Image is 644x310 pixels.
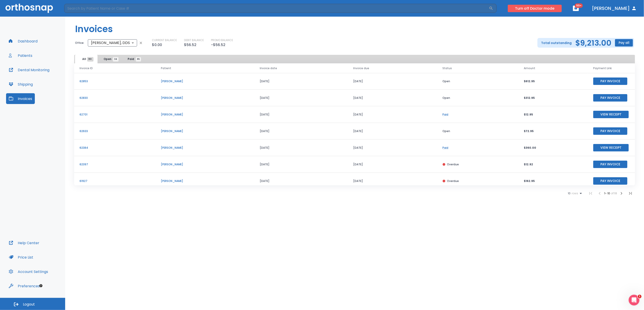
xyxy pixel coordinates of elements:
p: $162.95 [524,179,582,183]
div: [PERSON_NAME], DDS [88,38,137,47]
p: Office: [75,41,84,45]
td: [DATE] [348,73,437,90]
span: 99+ [575,3,583,8]
p: [PERSON_NAME] [161,162,249,166]
a: View Receipt [593,146,629,149]
td: [DATE] [254,139,348,156]
span: Patient [161,66,171,70]
p: 62384 [80,146,150,150]
button: Shipping [6,79,36,90]
span: Open [104,57,116,61]
button: Pay Invoice [593,161,627,168]
span: Payment Link [593,66,612,70]
button: Turn off Doctor mode [508,5,562,12]
p: DEBIT BALANCE [184,38,204,42]
span: 85 [136,57,141,62]
a: Pay Invoice [593,179,627,183]
a: View Receipt [593,112,629,116]
p: $56.52 [184,42,196,48]
span: 34 [113,57,118,62]
span: Invoice ID [80,66,93,70]
td: [DATE] [254,73,348,90]
p: [PERSON_NAME] [161,129,249,133]
td: [DATE] [254,123,348,139]
h1: Invoices [75,22,113,36]
span: Status [443,66,452,70]
p: $360.00 [524,146,582,150]
button: Pay all [615,39,633,46]
span: 10 [568,192,571,195]
p: Total outstanding [541,40,572,46]
td: [DATE] [348,173,437,189]
span: Invoice due [353,66,369,70]
p: [PERSON_NAME] [161,179,249,183]
span: rows [571,192,578,195]
p: 62397 [80,162,150,166]
button: Pay Invoice [593,127,627,135]
p: $0.00 [152,42,162,48]
td: [DATE] [348,139,437,156]
button: [PERSON_NAME] [590,4,639,12]
p: [PERSON_NAME] [161,96,249,100]
p: [PERSON_NAME] [161,79,249,83]
p: 62830 [80,96,150,100]
button: Preferences [6,281,42,291]
button: Account Settings [6,266,51,277]
button: Invoices [6,93,35,104]
td: [DATE] [348,90,437,106]
p: $72.95 [524,129,582,133]
span: 1 [638,295,642,298]
a: Pay Invoice [593,96,627,100]
td: [DATE] [348,123,437,139]
td: [DATE] [254,106,348,123]
span: Paid [128,57,138,61]
button: Pay Invoice [593,77,627,85]
button: View Receipt [593,111,629,118]
p: 61927 [80,179,150,183]
input: Search by Patient Name or Case # [64,4,489,13]
h2: $9,213.00 [575,40,611,46]
a: Pay Invoice [593,129,627,133]
p: -$56.52 [211,42,225,48]
span: Logout [23,302,35,307]
td: [DATE] [348,156,437,173]
td: Open [437,90,519,106]
button: Dental Monitoring [6,64,52,75]
p: Overdue [447,179,459,183]
td: [DATE] [254,156,348,173]
button: Price List [6,252,36,263]
td: [DATE] [254,90,348,106]
button: Pay Invoice [593,94,627,102]
p: [PERSON_NAME] [161,113,249,117]
button: Patients [6,50,35,61]
td: [DATE] [348,106,437,123]
p: PROMO BALANCE [211,38,233,42]
a: Pay Invoice [593,79,627,83]
div: Tooltip anchor [39,284,43,288]
p: $12.95 [524,113,582,117]
button: View Receipt [593,144,629,151]
span: 99+ [87,57,93,62]
p: CURRENT BALANCE [152,38,177,42]
p: $612.95 [524,79,582,83]
iframe: Intercom live chat [629,295,640,306]
p: $312.95 [524,96,582,100]
p: $12.92 [524,162,582,166]
a: Paid [443,113,449,116]
span: Amount [524,66,535,70]
button: Help Center [6,237,42,248]
span: of 118 [611,191,617,195]
span: All [82,57,90,61]
p: Overdue [447,162,459,166]
button: Dashboard [6,36,40,46]
td: Open [437,123,519,139]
